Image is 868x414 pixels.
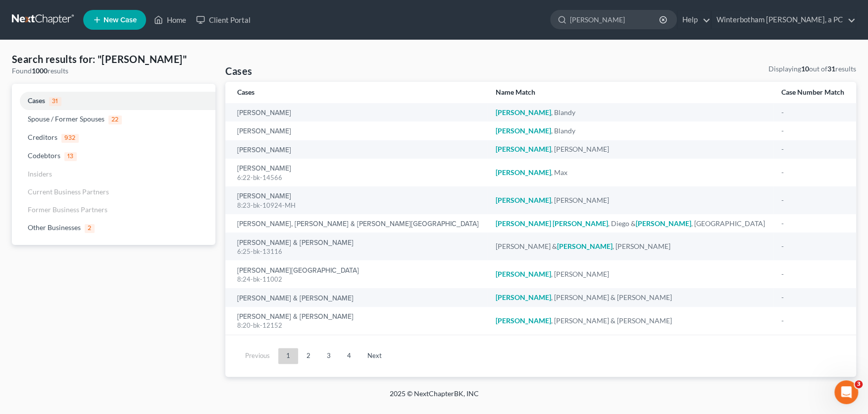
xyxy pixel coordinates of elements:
[237,275,479,284] div: 8:24-bk-11002
[495,108,765,118] div: , Blandy
[28,170,52,178] span: Insiders
[781,269,844,279] div: -
[557,242,612,250] em: [PERSON_NAME]
[237,128,291,135] a: [PERSON_NAME]
[12,147,215,165] a: Codebtors13
[827,64,835,73] strong: 31
[191,11,255,29] a: Client Portal
[28,96,45,105] span: Cases
[359,348,390,364] a: Next
[495,270,551,278] em: [PERSON_NAME]
[495,293,765,302] div: , [PERSON_NAME] & [PERSON_NAME]
[487,82,773,103] th: Name Match
[237,221,479,228] a: [PERSON_NAME], [PERSON_NAME] & [PERSON_NAME][GEOGRAPHIC_DATA]
[103,16,137,24] span: New Case
[12,219,215,237] a: Other Businesses2
[339,348,359,364] a: 4
[495,196,551,204] em: [PERSON_NAME]
[12,128,215,147] a: Creditors932
[61,134,79,143] span: 932
[237,193,291,200] a: [PERSON_NAME]
[781,241,844,251] div: -
[781,219,844,229] div: -
[635,219,691,228] em: [PERSON_NAME]
[319,348,339,364] a: 3
[12,165,215,183] a: Insiders
[237,239,354,246] a: [PERSON_NAME] & [PERSON_NAME]
[237,247,479,256] div: 6:25-bk-13116
[278,348,298,364] a: 1
[237,110,291,117] a: [PERSON_NAME]
[237,165,291,172] a: [PERSON_NAME]
[237,295,354,302] a: [PERSON_NAME] & [PERSON_NAME]
[64,152,77,161] span: 13
[773,82,856,103] th: Case Number Match
[781,126,844,136] div: -
[152,389,716,407] div: 2025 © NextChapterBK, INC
[855,380,863,388] span: 3
[495,219,765,229] div: , Diego & , [GEOGRAPHIC_DATA]
[149,11,191,29] a: Home
[12,110,215,128] a: Spouse / Former Spouses22
[28,151,60,160] span: Codebtors
[299,348,318,364] a: 2
[781,316,844,326] div: -
[28,205,107,214] span: Former Business Partners
[12,52,215,66] h4: Search results for: "[PERSON_NAME]"
[495,316,765,326] div: , [PERSON_NAME] & [PERSON_NAME]
[85,224,95,233] span: 2
[12,201,215,219] a: Former Business Partners
[49,97,61,106] span: 31
[32,66,48,75] strong: 1000
[495,168,551,177] em: [PERSON_NAME]
[495,195,765,205] div: , [PERSON_NAME]
[552,219,608,228] em: [PERSON_NAME]
[495,126,551,135] em: [PERSON_NAME]
[834,380,858,404] iframe: Intercom live chat
[495,293,551,301] em: [PERSON_NAME]
[237,321,479,330] div: 8:20-bk-12152
[225,82,487,103] th: Cases
[28,187,109,196] span: Current Business Partners
[12,183,215,201] a: Current Business Partners
[712,11,856,29] a: Winterbotham [PERSON_NAME], a PC
[801,64,809,73] strong: 10
[495,126,765,136] div: , Blandy
[237,173,479,182] div: 6:22-bk-14566
[570,10,661,29] input: Search by name...
[781,195,844,205] div: -
[495,145,551,153] em: [PERSON_NAME]
[495,108,551,117] em: [PERSON_NAME]
[495,241,765,251] div: [PERSON_NAME] & , [PERSON_NAME]
[781,144,844,154] div: -
[237,313,354,320] a: [PERSON_NAME] & [PERSON_NAME]
[677,11,711,29] a: Help
[781,168,844,177] div: -
[781,293,844,302] div: -
[495,219,551,228] em: [PERSON_NAME]
[495,144,765,154] div: , [PERSON_NAME]
[237,201,479,210] div: 8:23-bk-10924-MH
[108,116,122,124] span: 22
[495,269,765,279] div: , [PERSON_NAME]
[28,115,104,123] span: Spouse / Former Spouses
[12,92,215,110] a: Cases31
[495,316,551,325] em: [PERSON_NAME]
[781,108,844,118] div: -
[237,267,359,274] a: [PERSON_NAME][GEOGRAPHIC_DATA]
[28,133,57,141] span: Creditors
[225,64,252,78] h4: Cases
[237,147,291,154] a: [PERSON_NAME]
[12,66,215,76] div: Found results
[28,223,81,232] span: Other Businesses
[768,64,856,74] div: Displaying out of results
[495,168,765,177] div: , Max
